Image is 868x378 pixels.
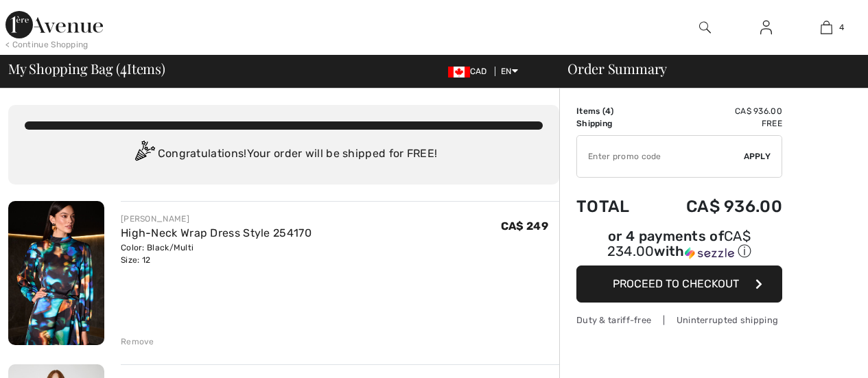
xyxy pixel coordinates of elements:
td: Items ( ) [576,105,650,117]
span: 4 [605,106,611,116]
td: CA$ 936.00 [650,183,782,230]
div: Order Summary [551,62,860,75]
div: or 4 payments ofCA$ 234.00withSezzle Click to learn more about Sezzle [576,230,782,265]
div: [PERSON_NAME] [121,213,312,225]
span: 4 [120,58,127,76]
span: CAD [448,67,493,76]
td: Free [650,117,782,130]
img: search the website [699,19,711,36]
div: or 4 payments of with [576,230,782,261]
span: Apply [744,150,771,163]
a: High-Neck Wrap Dress Style 254170 [121,226,312,239]
span: My Shopping Bag ( Items) [8,62,165,75]
img: High-Neck Wrap Dress Style 254170 [8,201,104,345]
img: Canadian Dollar [448,67,470,78]
img: Sezzle [685,247,734,259]
div: Duty & tariff-free | Uninterrupted shipping [576,314,782,327]
img: My Bag [821,19,832,36]
div: < Continue Shopping [5,38,89,51]
img: 1ère Avenue [5,11,103,38]
input: Promo code [577,136,744,177]
div: Color: Black/Multi Size: 12 [121,241,312,266]
img: Congratulation2.svg [130,141,158,168]
a: Sign In [749,19,783,36]
img: My Info [760,19,772,36]
td: Shipping [576,117,650,130]
div: Remove [121,335,154,348]
span: CA$ 234.00 [607,228,751,259]
span: EN [501,67,518,76]
span: CA$ 249 [501,220,548,233]
div: Congratulations! Your order will be shipped for FREE! [25,141,543,168]
td: Total [576,183,650,230]
a: 4 [797,19,856,36]
button: Proceed to Checkout [576,265,782,303]
span: Proceed to Checkout [613,277,739,290]
span: 4 [839,21,844,34]
td: CA$ 936.00 [650,105,782,117]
